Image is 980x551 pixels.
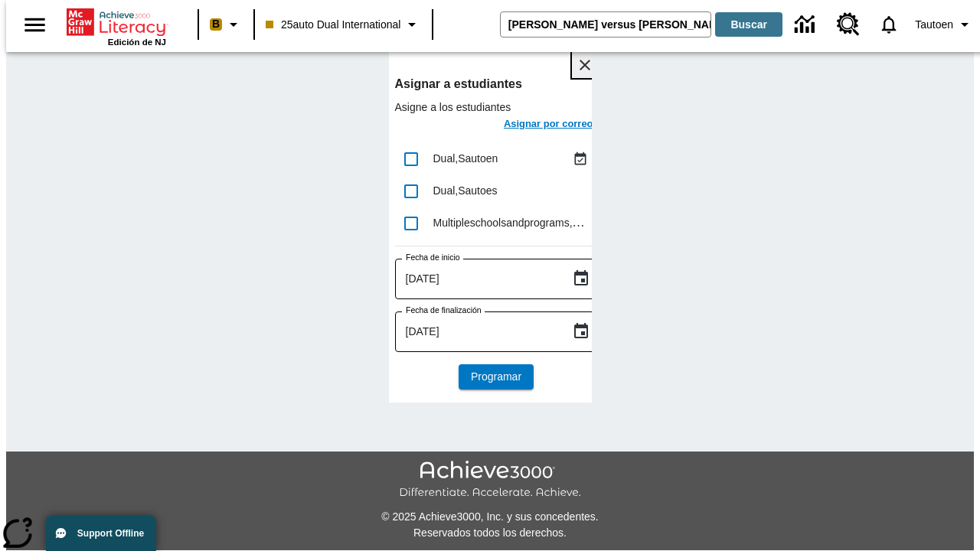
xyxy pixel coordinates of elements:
[395,311,560,352] input: DD-MMMM-YYYY
[459,364,534,390] button: Programar
[828,4,869,45] a: Centro de recursos, Se abrirá en una pestaña nueva.
[433,183,592,199] div: Dual, Sautoes
[399,461,581,500] img: Achieve3000 Differentiate Accelerate Achieve
[395,259,560,299] input: DD-MMMM-YYYY
[12,2,57,47] button: Abrir el menú lateral
[6,525,974,541] p: Reservados todos los derechos.
[108,37,166,47] span: Edición de NJ
[909,11,980,38] button: Perfil/Configuración
[566,263,596,294] button: Choose date, selected date is 29 sep 2025
[6,509,974,525] p: © 2025 Achieve3000, Inc. y sus concedentes.
[566,316,596,347] button: Choose date, selected date is 29 sep 2025
[915,17,953,33] span: Tautoen
[501,12,710,37] input: Buscar campo
[67,5,166,47] div: Portada
[204,11,249,38] button: Boost El color de la clase es melocotón. Cambiar el color de la clase.
[433,151,569,167] div: Dual, Sautoen
[499,115,598,137] button: Asignar por correo
[715,12,782,37] button: Buscar
[46,516,156,551] button: Support Offline
[433,216,612,229] span: Multipleschoolsandprograms , Sautoen
[77,528,144,539] span: Support Offline
[569,148,592,171] button: Asignado 29 sept al 29 sept
[395,99,598,115] p: Asigne a los estudiantes
[406,252,460,263] label: Fecha de inicio
[572,52,598,78] button: Cerrar
[266,17,400,33] span: 25auto Dual International
[212,15,220,34] span: B
[433,184,498,197] span: Dual , Sautoes
[260,11,427,38] button: Clase: 25auto Dual International, Selecciona una clase
[406,305,482,316] label: Fecha de finalización
[786,4,828,46] a: Centro de información
[471,369,521,385] span: Programar
[433,215,592,231] div: Multipleschoolsandprograms, Sautoen
[395,73,598,95] h6: Asignar a estudiantes
[433,152,498,165] span: Dual , Sautoen
[389,46,592,403] div: lesson details
[67,7,166,37] a: Portada
[869,5,909,44] a: Notificaciones
[504,116,593,133] h6: Asignar por correo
